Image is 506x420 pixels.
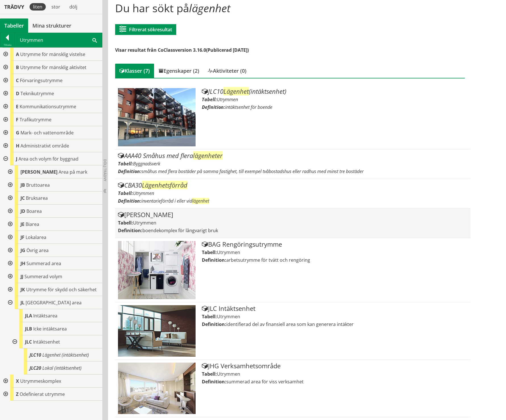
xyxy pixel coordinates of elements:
[20,247,25,253] span: JG
[202,104,225,110] label: Definition:
[202,379,226,385] label: Definition:
[20,117,51,123] span: Trafikutrymme
[59,169,87,175] span: Area på mark
[0,43,14,47] div: Tillbaka
[189,1,231,15] span: lägenhet
[202,88,467,95] div: JLC10 (intäktsenhet)
[115,2,464,14] h1: Du har sökt på
[223,87,249,95] span: Lägenhet
[20,260,25,267] span: JH
[204,64,251,78] div: Aktiviteter (0)
[25,339,32,345] span: JLC
[26,300,82,306] span: [GEOGRAPHIC_DATA] area
[26,221,39,227] span: Biarea
[42,352,89,358] span: Lägenhet (intäktsenhet)
[141,198,209,204] span: inventarieförråd i eller vid
[20,64,86,70] span: Utrymme för mänsklig aktivitet
[1,4,27,10] div: Trädvy
[16,117,18,123] span: F
[118,220,133,226] label: Tabell:
[20,234,24,240] span: JF
[202,305,467,312] div: JLC Intäktsenhet
[20,221,24,227] span: JE
[133,190,154,196] span: Utrymmen
[118,182,467,189] div: CBA30
[26,260,61,267] span: Summerad area
[202,249,217,255] label: Tabell:
[16,90,19,97] span: D
[24,273,62,280] span: Summerad volym
[25,313,32,319] span: JLA
[33,326,67,332] span: Icke intäktsarea
[33,339,60,345] span: Intäktsenhet
[202,363,467,369] div: JHG Verksamhetsområde
[16,51,19,57] span: A
[20,391,65,397] span: Odefinierat utrymme
[118,152,467,159] div: AAA40 Småhus med flera
[142,227,218,234] span: boendekomplex för långvarigt bruk
[226,321,354,327] span: identifierad del av finansiell area som kan generera intäkter
[193,151,223,160] span: lägenheter
[202,371,217,377] label: Tabell:
[20,286,25,293] span: JK
[20,130,74,136] span: Mark- och vattenområde
[217,249,240,255] span: Utrymmen
[20,51,85,57] span: Utrymme för mänsklig vistelse
[202,313,217,320] label: Tabell:
[202,241,467,248] div: BAG Rengöringsutrymme
[141,168,364,174] span: småhus med flera bostäder på samma fastighet, till exempel tvåbostadshus eller radhus med minst t...
[20,195,25,201] span: JC
[16,103,18,110] span: E
[26,234,46,240] span: Lokalarea
[16,143,19,149] span: H
[217,313,240,320] span: Utrymmen
[226,379,304,385] span: summerad area för viss verksamhet
[225,104,272,110] span: intäktsenhet för boende
[30,352,41,358] span: JLC10
[20,378,61,384] span: Utrymmeskomplex
[20,143,69,149] span: Administrativt område
[66,3,81,11] div: dölj
[118,168,141,174] label: Definition:
[16,77,19,84] span: C
[20,182,25,188] span: JB
[30,3,46,11] div: liten
[20,90,54,97] span: Teknikutrymme
[18,156,78,162] span: Area och volym för byggnad
[118,305,196,357] img: Tabell
[16,391,18,397] span: Z
[118,190,133,196] label: Tabell:
[217,371,240,377] span: Utrymmen
[202,96,217,103] label: Tabell:
[118,161,133,167] label: Tabell:
[48,3,64,11] div: stor
[33,313,57,319] span: Intäktsarea
[118,241,196,299] img: Tabell
[115,47,206,53] span: Visar resultat från CoClassversion 3.16.0
[26,208,42,214] span: Boarea
[217,96,238,103] span: Utrymmen
[202,257,226,263] label: Definition:
[26,195,48,201] span: Bruksarea
[118,227,142,234] label: Definition:
[226,257,310,263] span: arbetsutrymme för tvätt och rengöring
[20,300,24,306] span: JL
[26,182,50,188] span: Bruttoarea
[16,64,19,70] span: B
[142,181,187,189] span: Lägenhetsförråd
[16,156,17,162] span: J
[16,130,19,136] span: G
[16,378,19,384] span: X
[103,159,107,181] span: Dölj trädvy
[30,365,41,371] span: JLC20
[133,220,156,226] span: Utrymmen
[26,247,49,253] span: Övrig area
[118,211,467,218] div: [PERSON_NAME]
[133,161,160,167] span: Byggnadsverk
[20,169,57,175] span: [PERSON_NAME]
[115,24,176,35] button: Filtrerat sökresultat
[20,208,25,214] span: JD
[25,326,32,332] span: JLB
[118,363,196,414] img: Tabell
[20,77,63,84] span: Förvaringsutrymme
